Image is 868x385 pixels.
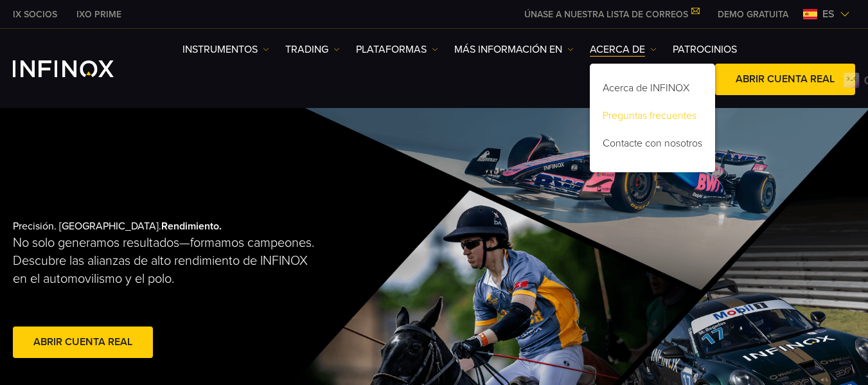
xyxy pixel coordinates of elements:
a: Acerca de INFINOX [590,76,715,104]
a: ACERCA DE [590,42,657,57]
a: Instrumentos [182,42,269,57]
div: Precisión. [GEOGRAPHIC_DATA]. [13,199,392,382]
a: ABRIR CUENTA REAL [715,64,855,95]
a: PLATAFORMAS [356,42,438,57]
a: INFINOX Logo [13,60,144,77]
strong: Rendimiento. [161,220,222,233]
a: Más información en [454,42,574,57]
a: INFINOX [3,8,67,21]
a: Contacte con nosotros [590,132,715,159]
p: No solo generamos resultados—formamos campeones. Descubre las alianzas de alto rendimiento de INF... [13,234,316,288]
a: INFINOX [67,8,131,21]
a: INFINOX MENU [708,8,798,21]
a: Patrocinios [673,42,737,57]
a: TRADING [285,42,340,57]
a: Abrir cuenta real [13,327,153,358]
a: ÚNASE A NUESTRA LISTA DE CORREOS [515,9,708,20]
span: es [817,6,840,22]
a: Preguntas frecuentes [590,104,715,132]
